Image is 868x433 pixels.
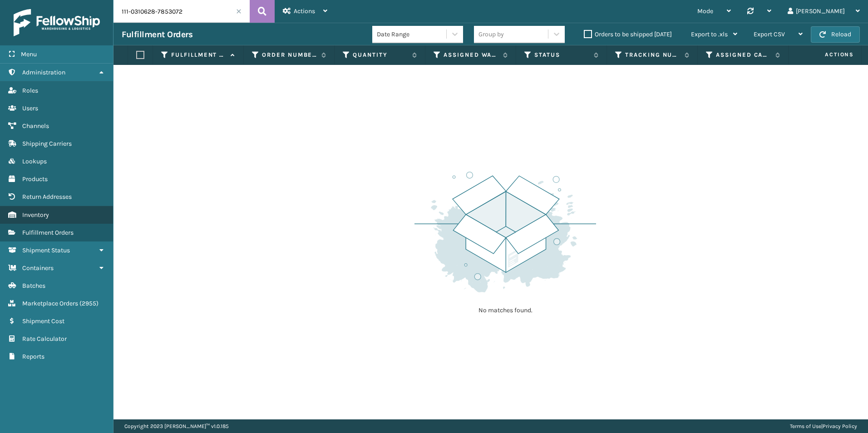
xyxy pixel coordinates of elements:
span: Reports [22,353,44,360]
span: Containers [22,264,54,272]
h3: Fulfillment Orders [122,29,192,40]
div: Group by [478,30,504,39]
span: Export to .xls [691,30,728,38]
label: Quantity [353,51,408,59]
span: Actions [796,47,859,62]
span: Return Addresses [22,193,72,201]
span: Menu [21,50,37,58]
span: Batches [22,282,45,290]
label: Orders to be shipped [DATE] [584,30,672,38]
label: Tracking Number [625,51,680,59]
span: ( 2955 ) [79,300,99,307]
span: Users [22,104,38,112]
a: Privacy Policy [823,423,857,429]
button: Reload [811,26,860,43]
span: Inventory [22,211,49,219]
span: Administration [22,69,65,76]
span: Lookups [22,157,47,165]
label: Order Number [262,51,317,59]
label: Fulfillment Order Id [171,51,226,59]
div: Date Range [377,30,447,39]
span: Fulfillment Orders [22,229,74,236]
span: Shipping Carriers [22,140,72,148]
label: Assigned Warehouse [444,51,498,59]
label: Assigned Carrier Service [716,51,771,59]
div: | [790,419,857,433]
span: Mode [697,7,713,15]
span: Channels [22,122,49,130]
p: Copyright 2023 [PERSON_NAME]™ v 1.0.185 [124,419,229,433]
a: Terms of Use [790,423,821,429]
label: Status [534,51,589,59]
span: Marketplace Orders [22,300,78,307]
span: Shipment Status [22,246,70,254]
span: Export CSV [754,30,785,38]
span: Shipment Cost [22,317,64,325]
span: Rate Calculator [22,335,67,343]
span: Products [22,175,48,183]
span: Actions [294,7,315,15]
span: Roles [22,87,38,94]
img: logo [14,9,100,36]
